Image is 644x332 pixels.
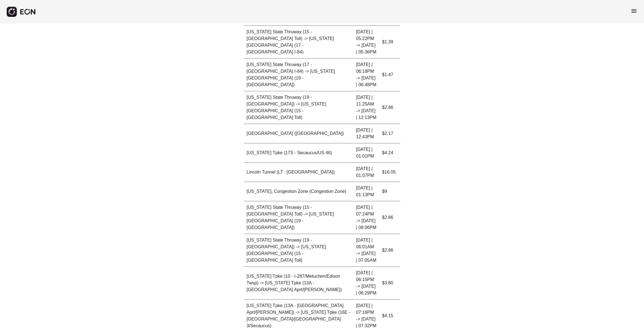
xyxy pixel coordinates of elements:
span: menu [631,8,637,14]
td: [DATE] | 06:18PM -> [DATE] | 06:48PM [353,59,379,91]
td: $16.05 [379,163,400,182]
td: [DATE] | 06:15PM -> [DATE] | 06:29PM [353,267,379,300]
td: [DATE] | 07:24PM -> [DATE] | 08:06PM [353,201,379,234]
td: $9 [379,182,400,201]
td: [DATE] | 11:25AM -> [DATE] | 12:13PM [353,91,379,124]
td: $1.39 [379,26,400,59]
td: [US_STATE] State Thruway (15 - [GEOGRAPHIC_DATA] Toll) -> [US_STATE][GEOGRAPHIC_DATA] (19 - [GEOG... [244,201,353,234]
td: [DATE] | 01:07PM [353,163,379,182]
td: [GEOGRAPHIC_DATA] ([GEOGRAPHIC_DATA]) [244,124,353,143]
td: [US_STATE] State Thruway (19 - [GEOGRAPHIC_DATA]) -> [US_STATE][GEOGRAPHIC_DATA] (15 - [GEOGRAPHI... [244,91,353,124]
td: [DATE] | 01:01PM [353,143,379,163]
td: Lincoln Tunnel (LT : [GEOGRAPHIC_DATA]) [244,163,353,182]
td: [DATE] | 12:43PM [353,124,379,143]
td: [US_STATE] State Thruway (15 - [GEOGRAPHIC_DATA] Toll) -> [US_STATE][GEOGRAPHIC_DATA] (17 - [GEOG... [244,26,353,59]
td: $2.86 [379,201,400,234]
td: $1.47 [379,59,400,91]
td: [US_STATE] State Thruway (19 - [GEOGRAPHIC_DATA]) -> [US_STATE][GEOGRAPHIC_DATA] (15 - [GEOGRAPHI... [244,234,353,267]
td: $2.86 [379,234,400,267]
td: [US_STATE] State Thruway (17 - [GEOGRAPHIC_DATA] I-84) -> [US_STATE][GEOGRAPHIC_DATA] (19 - [GEOG... [244,59,353,91]
td: [DATE] | 06:01AM -> [DATE] | 07:05AM [353,234,379,267]
td: [US_STATE] Tpke (17S - Secaucus/US 46) [244,143,353,163]
td: [DATE] | 01:13PM [353,182,379,201]
td: [US_STATE], Congestion Zone (Congestion Zone) [244,182,353,201]
td: $2.86 [379,91,400,124]
td: $2.17 [379,124,400,143]
td: $3.80 [379,267,400,300]
td: $4.24 [379,143,400,163]
td: [DATE] | 05:22PM -> [DATE] | 05:36PM [353,26,379,59]
td: [US_STATE] Tpke (10 - I-287/Metuchen/Edison Twsp) -> [US_STATE] Tpke (13A - [GEOGRAPHIC_DATA] Apr... [244,267,353,300]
